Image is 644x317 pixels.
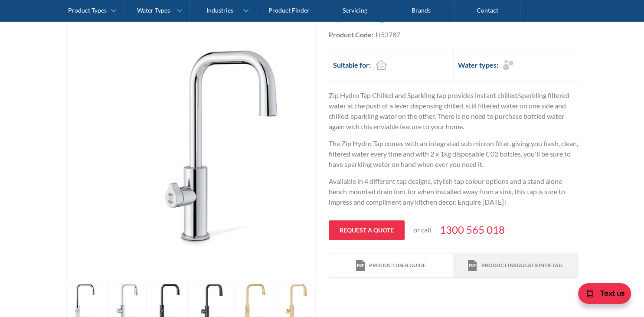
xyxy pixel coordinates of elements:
div: Water Types [137,7,170,14]
a: 1300 565 018 [440,222,505,238]
a: print iconProduct installation detail [453,253,577,278]
a: Request a quote [329,220,405,240]
h2: Suitable for: [333,60,371,70]
div: Product Types [68,7,107,14]
a: print iconProduct user guide [329,253,453,278]
h2: Water types: [458,60,498,70]
p: Available in 4 different tap designs, stylish tap colour options and a stand alone bench mounted ... [329,176,578,207]
p: or call [413,225,431,235]
p: Zip Hydro Tap Chilled and Sparkling tap provides instant chilled/sparkling filtered water at the ... [329,90,578,132]
img: print icon [468,260,477,271]
div: H53787 [376,29,400,40]
img: print icon [356,260,365,271]
iframe: podium webchat widget bubble [557,274,644,317]
div: Industries [206,7,233,14]
div: Product user guide [369,261,426,269]
div: Product installation detail [481,261,562,269]
strong: Product Code: [329,30,373,39]
p: The Zip Hydro Tap comes with an integrated sub micron filter, giving you fresh, clean, filtered w... [329,138,578,170]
